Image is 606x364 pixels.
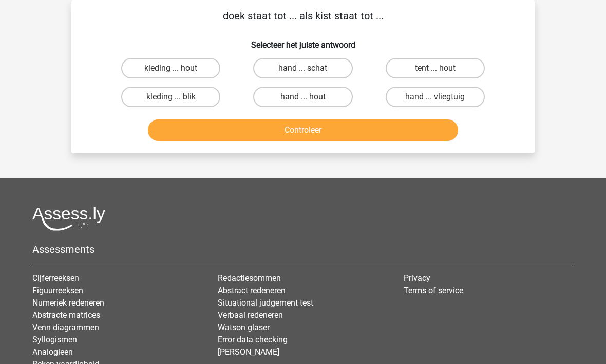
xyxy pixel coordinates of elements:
[404,286,463,296] a: Terms of service
[32,207,105,231] img: Assessly logo
[88,9,518,24] p: doek staat tot ... als kist staat tot ...
[32,311,100,320] a: Abstracte matrices
[32,286,83,296] a: Figuurreeksen
[32,274,79,284] a: Cijferreeksen
[32,298,104,308] a: Numeriek redeneren
[218,323,270,333] a: Watson glaser
[404,274,430,284] a: Privacy
[32,244,574,256] h5: Assessments
[32,348,73,357] a: Analogieen
[88,32,518,50] h6: Selecteer het juiste antwoord
[32,335,77,345] a: Syllogismen
[253,87,352,108] label: hand ... hout
[218,298,313,308] a: Situational judgement test
[32,323,99,333] a: Venn diagrammen
[218,311,283,320] a: Verbaal redeneren
[386,87,485,108] label: hand ... vliegtuig
[218,335,288,345] a: Error data checking
[253,58,352,79] label: hand ... schat
[148,120,459,141] button: Controleer
[121,87,220,108] label: kleding ... blik
[218,274,281,284] a: Redactiesommen
[386,58,485,79] label: tent ... hout
[121,58,220,79] label: kleding ... hout
[218,348,279,357] a: [PERSON_NAME]
[218,286,286,296] a: Abstract redeneren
